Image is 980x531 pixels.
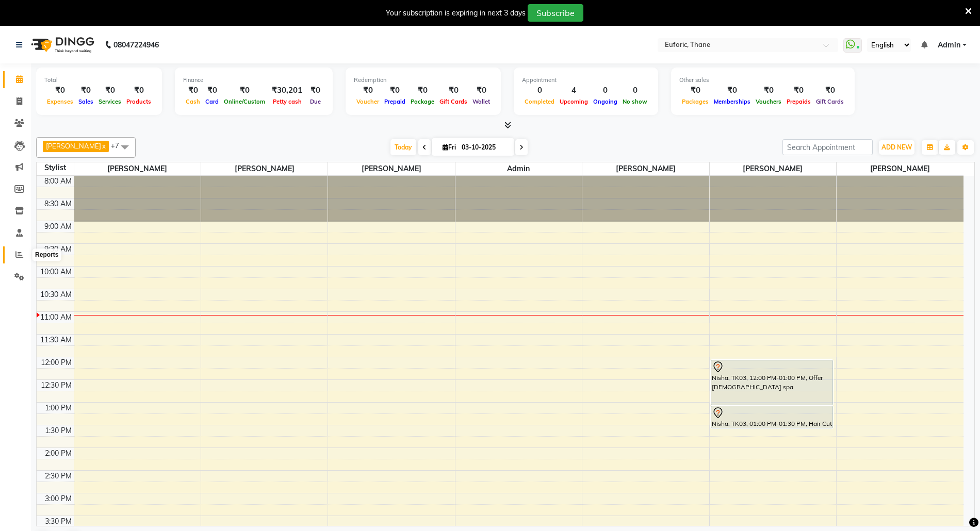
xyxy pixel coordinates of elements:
div: 10:00 AM [38,267,74,277]
span: Voucher [354,98,382,105]
div: ₹0 [183,85,203,96]
button: Subscribe [528,4,583,22]
div: 2:00 PM [43,448,74,459]
div: 0 [620,85,650,96]
div: 3:00 PM [43,493,74,504]
div: 2:30 PM [43,471,74,482]
div: ₹0 [44,85,76,96]
div: ₹0 [306,85,324,96]
div: 1:30 PM [43,425,74,436]
span: Card [203,98,221,105]
div: 8:00 AM [42,176,74,187]
b: 08047224946 [113,30,159,59]
span: Prepaids [784,98,813,105]
span: No show [620,98,650,105]
span: Vouchers [753,98,784,105]
img: logo [26,30,97,59]
div: 12:30 PM [39,380,74,391]
input: 2025-10-03 [459,140,510,155]
div: 3:30 PM [43,516,74,527]
div: 12:00 PM [39,357,74,368]
a: x [101,142,106,150]
span: Upcoming [557,98,591,105]
div: 1:00 PM [43,403,74,413]
div: 11:00 AM [38,312,74,323]
span: Services [96,98,124,105]
span: Prepaid [382,98,408,105]
span: Products [124,98,154,105]
span: [PERSON_NAME] [710,162,836,175]
div: ₹0 [711,85,753,96]
span: [PERSON_NAME] [582,162,709,175]
span: Cash [183,98,203,105]
div: 9:30 AM [42,244,74,255]
div: ₹0 [408,85,437,96]
span: [PERSON_NAME] [46,142,101,150]
span: Sales [76,98,96,105]
span: Due [307,98,323,105]
div: ₹0 [753,85,784,96]
div: ₹0 [437,85,470,96]
span: Admin [455,162,582,175]
div: ₹0 [221,85,268,96]
button: ADD NEW [879,140,914,155]
div: Appointment [522,76,650,85]
div: 0 [591,85,620,96]
div: ₹0 [96,85,124,96]
div: ₹0 [354,85,382,96]
div: 9:00 AM [42,221,74,232]
span: Gift Cards [437,98,470,105]
div: ₹0 [124,85,154,96]
span: [PERSON_NAME] [74,162,201,175]
span: Fri [440,143,459,151]
div: ₹0 [784,85,813,96]
div: Redemption [354,76,493,85]
div: 11:30 AM [38,335,74,345]
span: Completed [522,98,557,105]
span: Online/Custom [221,98,268,105]
div: Stylist [37,162,74,173]
span: +7 [111,141,127,150]
div: Other sales [679,76,846,85]
div: 4 [557,85,591,96]
span: [PERSON_NAME] [837,162,963,175]
div: ₹0 [382,85,408,96]
div: Nisha, TK03, 01:00 PM-01:30 PM, Hair Cut - Women [711,406,832,428]
span: [PERSON_NAME] [201,162,328,175]
div: ₹0 [679,85,711,96]
span: Packages [679,98,711,105]
div: ₹30,201 [268,85,306,96]
div: ₹0 [470,85,493,96]
div: ₹0 [203,85,221,96]
span: Gift Cards [813,98,846,105]
div: 10:30 AM [38,289,74,300]
span: Petty cash [270,98,304,105]
div: Finance [183,76,324,85]
div: Reports [32,249,61,261]
div: 8:30 AM [42,198,74,209]
span: Ongoing [591,98,620,105]
input: Search Appointment [782,139,873,155]
span: [PERSON_NAME] [328,162,454,175]
span: Wallet [470,98,493,105]
span: ADD NEW [881,143,912,151]
span: Today [390,139,416,155]
span: Memberships [711,98,753,105]
span: Admin [938,40,960,51]
span: Expenses [44,98,76,105]
div: Your subscription is expiring in next 3 days [386,8,526,19]
div: Nisha, TK03, 12:00 PM-01:00 PM, Offer [DEMOGRAPHIC_DATA] spa [711,360,832,405]
span: Package [408,98,437,105]
div: Total [44,76,154,85]
div: ₹0 [76,85,96,96]
div: ₹0 [813,85,846,96]
div: 0 [522,85,557,96]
